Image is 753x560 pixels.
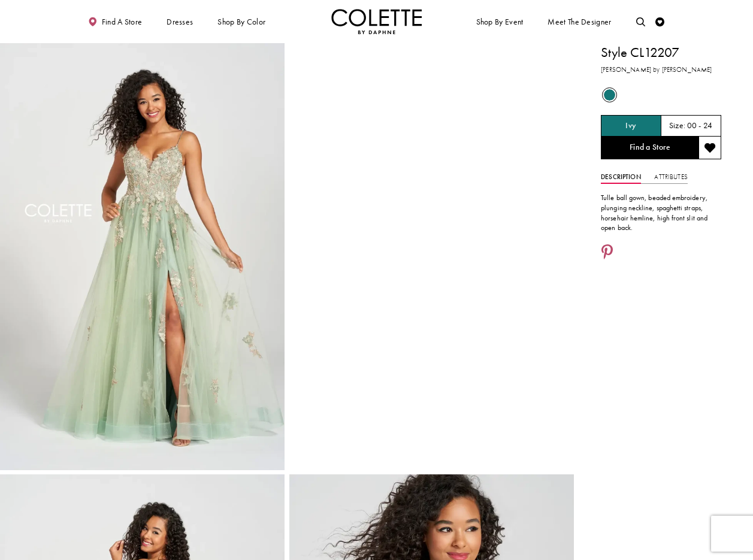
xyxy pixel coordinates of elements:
div: Tulle ball gown, beaded embroidery, plunging neckline, spaghetti straps, horsehair hemline, high ... [601,193,721,233]
a: Attributes [654,171,687,184]
h1: Style CL12207 [601,43,721,62]
span: Shop by color [217,17,265,26]
h5: 00 - 24 [687,122,713,131]
span: Size: [669,121,685,131]
span: Shop By Event [476,17,524,26]
h5: Chosen color [625,122,636,131]
a: Meet the designer [546,9,614,34]
a: Check Wishlist [654,9,667,34]
a: Description [601,171,641,184]
a: Find a store [86,9,144,34]
span: Shop by color [216,9,268,34]
div: Product color controls state depends on size chosen [601,86,721,104]
span: Dresses [164,9,195,34]
div: Ivy [601,86,618,104]
video: Style CL12207 Colette by Daphne #1 autoplay loop mute video [289,43,574,186]
img: Colette by Daphne [331,9,422,34]
span: Find a store [102,17,143,26]
button: Add to wishlist [698,137,721,159]
span: Shop By Event [474,9,525,34]
h3: [PERSON_NAME] by [PERSON_NAME] [601,65,721,75]
a: Share using Pinterest - Opens in new tab [601,244,613,262]
span: Dresses [167,17,193,26]
a: Visit Home Page [331,9,422,34]
a: Toggle search [634,9,648,34]
span: Meet the designer [548,17,611,26]
a: Find a Store [601,137,698,159]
